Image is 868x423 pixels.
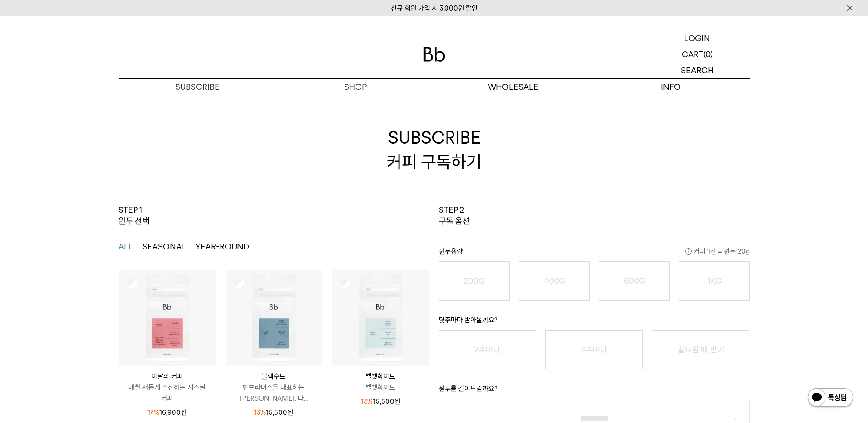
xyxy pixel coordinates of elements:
[599,261,670,301] button: 600G
[287,408,293,417] span: 원
[679,261,750,301] button: 1KG
[226,382,322,404] p: 빈브라더스를 대표하는 [PERSON_NAME]. 다...
[707,276,722,286] o: 1KG
[361,396,400,407] p: 15,500
[439,205,470,227] p: STEP 2 구독 옵션
[439,261,510,301] button: 200G
[119,79,276,95] a: SUBSCRIBE
[332,270,429,366] img: 상품이미지
[592,79,750,95] p: INFO
[147,408,159,417] span: 17%
[439,315,750,330] p: 몇주마다 받아볼까요?
[545,330,643,369] button: 4주마다
[684,30,710,46] p: LOGIN
[544,276,565,286] o: 400G
[645,46,750,62] a: CART (0)
[181,408,187,417] span: 원
[254,408,266,417] span: 13%
[652,330,749,369] button: 필요할 때 받기
[807,387,854,409] img: 카카오톡 채널 1:1 채팅 버튼
[119,95,750,205] h2: SUBSCRIBE 커피 구독하기
[519,261,590,301] button: 400G
[624,276,645,286] o: 600G
[464,276,485,286] o: 200G
[434,79,592,95] p: WHOLESALE
[119,205,150,227] p: STEP 1 원두 선택
[142,241,186,252] button: SEASONAL
[195,241,249,252] button: YEAR-ROUND
[423,47,445,62] img: 로고
[226,371,322,382] p: 블랙수트
[439,246,750,261] p: 원두용량
[332,382,429,393] p: 벨벳화이트
[685,246,750,257] span: 커피 1잔 = 윈두 20g
[276,79,434,95] a: SHOP
[119,371,216,382] p: 이달의 커피
[119,270,216,366] img: 상품이미지
[645,30,750,46] a: LOGIN
[332,371,429,382] p: 벨벳화이트
[439,330,536,369] button: 2주마다
[147,407,187,418] p: 16,900
[119,241,133,252] button: ALL
[682,46,703,62] p: CART
[391,4,478,12] a: 신규 회원 가입 시 3,000원 할인
[226,270,322,366] img: 상품이미지
[119,382,216,404] p: 매월 새롭게 추천하는 시즈널 커피
[394,397,400,406] span: 원
[703,46,713,62] p: (0)
[254,407,293,418] p: 15,500
[681,62,714,78] p: SEARCH
[361,397,373,406] span: 13%
[439,383,750,399] p: 원두를 갈아드릴까요?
